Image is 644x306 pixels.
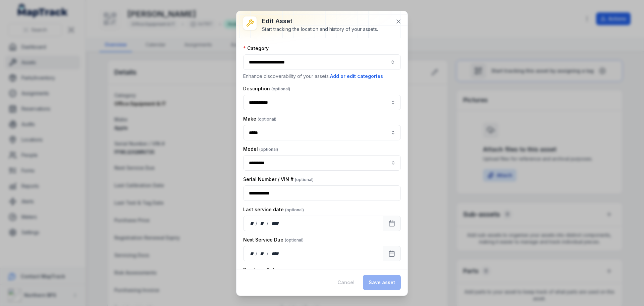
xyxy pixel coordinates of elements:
[269,220,281,227] div: year,
[243,95,401,110] input: asset-edit:description-label
[330,73,383,80] button: Add or edit categories
[383,216,401,231] button: Calendar
[243,45,269,52] label: Category
[243,85,290,92] label: Description
[243,267,298,273] label: Purchase Date
[243,206,304,213] label: Last service date
[267,220,269,227] div: /
[243,155,401,171] input: asset-edit:cf[0eba6346-9018-42ab-a2f3-9be95ac6e0a8]-label
[262,16,378,26] h3: Edit asset
[243,116,276,122] label: Make
[243,236,304,243] label: Next Service Due
[243,146,278,152] label: Model
[249,220,256,227] div: day,
[267,250,269,257] div: /
[383,246,401,261] button: Calendar
[262,26,378,33] div: Start tracking the location and history of your assets.
[243,73,401,80] p: Enhance discoverability of your assets.
[243,176,314,183] label: Serial Number / VIN #
[256,250,258,257] div: /
[269,250,281,257] div: year,
[258,220,267,227] div: month,
[249,250,256,257] div: day,
[243,125,401,140] input: asset-edit:cf[d2fa06e0-ee1f-4c79-bc0a-fc4e3d384b2f]-label
[258,250,267,257] div: month,
[256,220,258,227] div: /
